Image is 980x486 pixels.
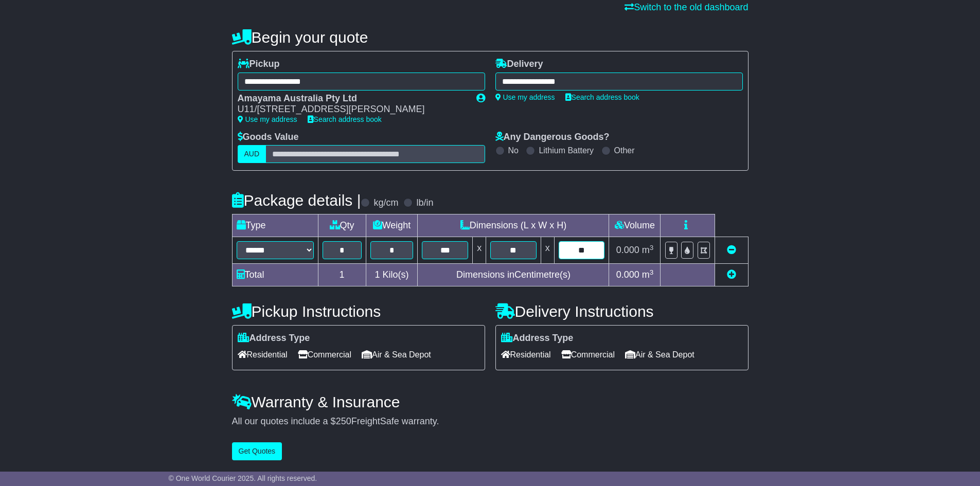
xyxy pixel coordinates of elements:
[642,269,654,280] span: m
[614,146,635,155] label: Other
[727,269,736,280] a: Add new item
[501,333,574,344] label: Address Type
[539,146,594,155] label: Lithium Battery
[298,347,351,363] span: Commercial
[495,59,543,70] label: Delivery
[616,245,639,255] span: 0.000
[238,93,466,104] div: Amayama Australia Pty Ltd
[541,237,554,264] td: x
[308,115,382,123] a: Search address book
[336,416,351,426] span: 250
[238,104,466,115] div: U11/[STREET_ADDRESS][PERSON_NAME]
[318,264,366,286] td: 1
[650,244,654,251] sup: 3
[609,214,661,237] td: Volume
[232,264,318,286] td: Total
[238,333,310,344] label: Address Type
[473,237,486,264] td: x
[495,93,555,101] a: Use my address
[375,269,380,280] span: 1
[232,393,749,410] h4: Warranty & Insurance
[418,264,609,286] td: Dimensions in Centimetre(s)
[169,474,317,482] span: © One World Courier 2025. All rights reserved.
[416,197,433,209] label: lb/in
[565,93,639,101] a: Search address book
[561,347,615,363] span: Commercial
[318,214,366,237] td: Qty
[625,347,694,363] span: Air & Sea Depot
[418,214,609,237] td: Dimensions (L x W x H)
[232,303,485,320] h4: Pickup Instructions
[616,269,639,280] span: 0.000
[366,264,418,286] td: Kilo(s)
[238,145,266,163] label: AUD
[238,347,288,363] span: Residential
[232,442,282,460] button: Get Quotes
[232,29,749,46] h4: Begin your quote
[232,416,749,427] div: All our quotes include a $ FreightSafe warranty.
[495,132,610,143] label: Any Dangerous Goods?
[362,347,431,363] span: Air & Sea Depot
[232,192,361,209] h4: Package details |
[727,245,736,255] a: Remove this item
[650,268,654,276] sup: 3
[238,115,297,123] a: Use my address
[366,214,418,237] td: Weight
[373,197,398,209] label: kg/cm
[238,132,299,143] label: Goods Value
[238,59,280,70] label: Pickup
[232,214,318,237] td: Type
[508,146,519,155] label: No
[495,303,749,320] h4: Delivery Instructions
[501,347,551,363] span: Residential
[642,245,654,255] span: m
[625,2,748,12] a: Switch to the old dashboard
